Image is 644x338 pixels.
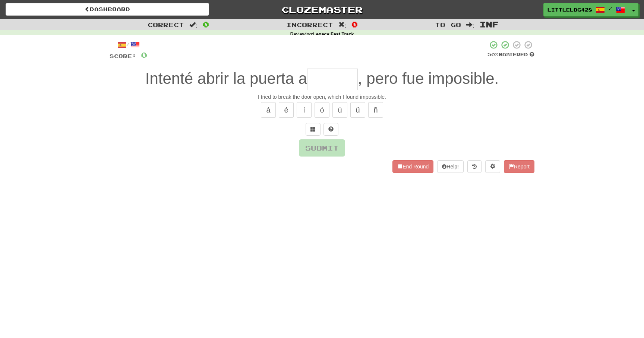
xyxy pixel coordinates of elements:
span: , pero fue imposible. [358,70,499,87]
button: á [261,102,276,118]
div: I tried to break the door open, which I found impossible. [110,93,534,101]
button: Round history (alt+y) [467,160,482,173]
span: 0 [351,20,358,29]
a: Clozemaster [220,3,424,16]
button: ó [315,102,329,118]
a: Dashboard [6,3,209,16]
button: ú [332,102,347,118]
span: Score: [110,53,136,59]
button: ü [350,102,365,118]
button: ñ [368,102,383,118]
span: To go [435,21,461,28]
button: Single letter hint - you only get 1 per sentence and score half the points! alt+h [323,123,338,136]
span: : [338,22,347,28]
button: Switch sentence to multiple choice alt+p [306,123,321,136]
span: LittleLog428 [547,6,592,13]
span: 0 [203,20,209,29]
span: Intenté abrir la puerta a [145,70,307,87]
span: : [189,22,198,28]
span: 0 [141,50,147,60]
span: : [466,22,474,28]
button: é [279,102,294,118]
button: Report [504,160,534,173]
div: Mastered [487,51,534,58]
button: Help! [437,160,464,173]
span: Incorrect [286,21,333,28]
button: End Round [392,160,433,173]
span: Inf [480,20,499,29]
span: Correct [148,21,184,28]
a: LittleLog428 / [543,3,629,16]
div: / [110,40,147,50]
button: Submit [299,139,345,157]
span: / [609,6,612,11]
strong: Legacy Fast Track [313,32,354,37]
button: í [297,102,312,118]
span: 50 % [487,51,499,57]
